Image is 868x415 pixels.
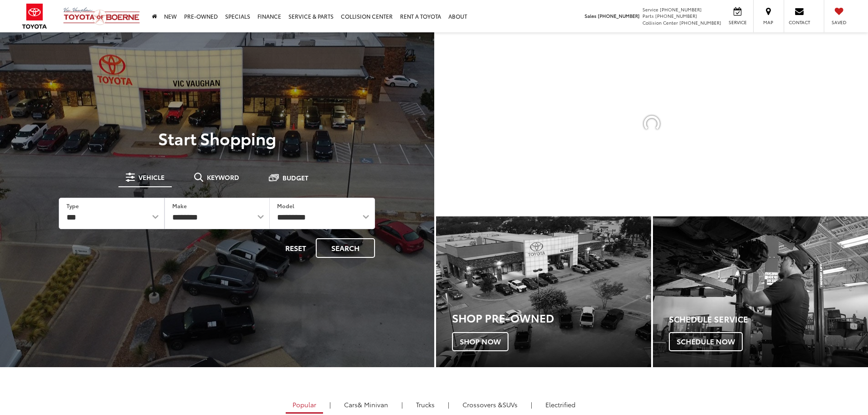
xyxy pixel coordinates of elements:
li: | [446,400,452,409]
span: Shop Now [452,332,508,351]
h4: Schedule Service [669,315,868,324]
h3: Shop Pre-Owned [452,312,651,323]
a: Electrified [539,397,582,412]
span: Parts [642,12,654,19]
li: | [529,400,534,409]
span: [PHONE_NUMBER] [598,12,640,19]
a: SUVs [456,397,524,412]
span: Crossovers & [462,400,503,409]
a: Trucks [409,397,442,412]
span: [PHONE_NUMBER] [655,12,697,19]
div: Toyota [653,216,868,367]
span: Vehicle [139,174,164,180]
label: Make [172,202,187,210]
a: Cars [337,397,395,412]
span: Service [727,19,748,26]
a: Shop Pre-Owned Shop Now [436,216,651,367]
span: Budget [282,174,308,181]
span: Service [642,6,658,13]
span: Map [758,19,778,26]
span: Contact [789,19,810,26]
div: Toyota [436,216,651,367]
span: & Minivan [358,400,388,409]
img: Vic Vaughan Toyota of Boerne [63,7,140,26]
span: [PHONE_NUMBER] [679,19,721,26]
li: | [399,400,405,409]
label: Type [67,202,79,210]
li: | [327,400,333,409]
span: Sales [585,12,596,19]
label: Model [277,202,294,210]
button: Search [316,238,375,258]
button: Reset [277,238,314,258]
span: Collision Center [642,19,678,26]
span: [PHONE_NUMBER] [660,6,702,13]
span: Saved [829,19,849,26]
span: Schedule Now [669,332,743,351]
span: Keyword [207,174,239,180]
p: Start Shopping [38,129,396,147]
a: Schedule Service Schedule Now [653,216,868,367]
a: Popular [286,397,323,414]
